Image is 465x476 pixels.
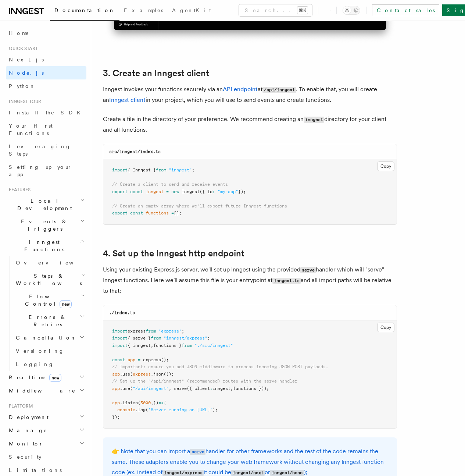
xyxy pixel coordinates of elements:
[168,2,215,20] a: AgentKit
[6,160,86,181] a: Setting up your app
[166,189,169,194] span: =
[103,264,397,296] p: Using your existing Express.js server, we'll set up Inngest using the provided handler which will...
[262,87,296,93] code: /api/inngest
[238,189,246,194] span: });
[112,357,125,362] span: const
[9,467,62,473] span: Limitations
[112,182,228,187] span: // Create a client to send and receive events
[9,143,71,157] span: Leveraging Steps
[6,384,86,397] button: Middleware
[9,70,44,76] span: Node.js
[343,6,360,15] button: Toggle dark mode
[128,167,156,173] span: { Inngest }
[151,343,153,348] span: ,
[6,218,80,232] span: Events & Triggers
[6,387,76,394] span: Middleware
[9,110,85,116] span: Install the SDK
[103,84,397,105] p: Inngest invokes your functions securely via an at . To enable that, you will create an in your pr...
[210,386,212,391] span: :
[207,335,210,341] span: ;
[50,2,119,21] a: Documentation
[164,372,174,377] span: ());
[151,335,161,341] span: from
[112,328,128,334] span: import
[130,189,143,194] span: const
[158,328,182,334] span: "express"
[119,2,168,20] a: Examples
[300,267,316,273] code: serve
[377,323,394,332] button: Copy
[13,269,86,290] button: Steps & Workflows
[13,334,76,341] span: Cancellation
[13,310,86,331] button: Errors & Retries
[16,348,64,354] span: Versioning
[164,400,166,405] span: {
[190,448,205,455] a: serve
[212,386,230,391] span: inngest
[112,386,120,391] span: app
[6,215,86,235] button: Events & Triggers
[13,272,82,287] span: Steps & Workflows
[153,343,182,348] span: functions }
[231,470,265,476] code: inngest/next
[6,403,33,409] span: Platform
[112,335,128,341] span: import
[187,386,210,391] span: ({ client
[190,449,205,455] code: serve
[218,189,238,194] span: "my-app"
[169,167,192,173] span: "inngest"
[6,238,79,253] span: Inngest Functions
[6,256,86,371] div: Inngest Functions
[6,26,86,40] a: Home
[130,210,143,216] span: const
[9,123,53,136] span: Your first Functions
[200,189,212,194] span: ({ id
[151,372,164,377] span: .json
[174,210,182,216] span: [];
[6,427,47,434] span: Manage
[112,189,128,194] span: export
[223,86,258,93] a: API endpoint
[112,210,128,216] span: export
[109,310,135,315] code: ./index.ts
[6,413,49,421] span: Deployment
[9,57,44,63] span: Next.js
[133,386,169,391] span: "/api/inngest"
[6,197,80,212] span: Local Development
[270,470,304,476] code: inngest/hono
[6,106,86,119] a: Install the SDK
[103,248,244,259] a: 4. Set up the Inngest http endpoint
[182,328,184,334] span: ;
[172,7,211,13] span: AgentKit
[120,372,130,377] span: .use
[130,386,133,391] span: (
[182,189,200,194] span: Inngest
[138,357,140,362] span: =
[151,400,153,405] span: ,
[128,335,151,341] span: { serve }
[112,203,287,209] span: // Create an empty array where we'll export future Inngest functions
[120,400,138,405] span: .listen
[9,83,36,89] span: Python
[128,328,146,334] span: express
[140,400,151,405] span: 3000
[16,260,92,266] span: Overview
[13,344,86,358] a: Versioning
[133,372,151,377] span: express
[112,364,328,369] span: // Important: ensure you add JSON middleware to process incoming JSON POST payloads.
[13,290,86,310] button: Flow Controlnew
[13,293,81,308] span: Flow Control
[103,68,209,78] a: 3. Create an Inngest client
[6,450,86,463] a: Security
[6,235,86,256] button: Inngest Functions
[112,400,120,405] span: app
[158,400,164,405] span: =>
[124,7,163,13] span: Examples
[13,313,80,328] span: Errors & Retries
[233,386,269,391] span: functions }));
[13,256,86,269] a: Overview
[6,140,86,160] a: Leveraging Steps
[164,335,207,341] span: "inngest/express"
[171,189,179,194] span: new
[6,411,86,424] button: Deployment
